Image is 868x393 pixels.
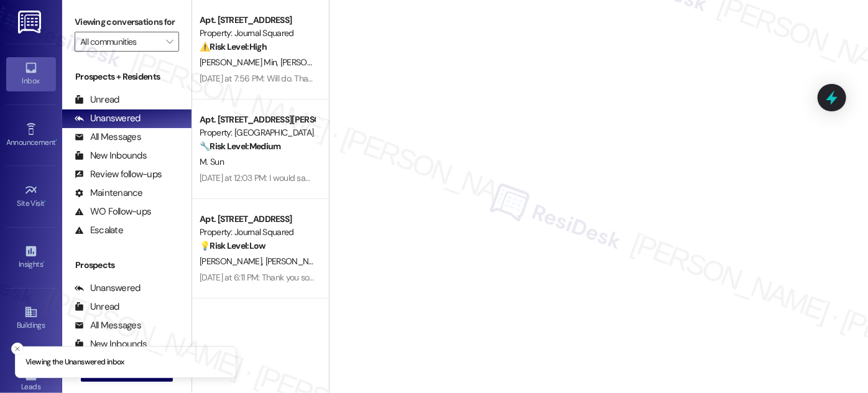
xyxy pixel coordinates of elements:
[200,27,315,40] div: Property: Journal Squared
[6,180,56,213] a: Site Visit •
[200,213,315,226] div: Apt. [STREET_ADDRESS]
[6,57,56,91] a: Inbox
[80,32,159,52] input: All communities
[75,112,141,125] div: Unanswered
[200,141,280,152] strong: 🔧 Risk Level: Medium
[62,70,192,83] div: Prospects + Residents
[265,256,328,267] span: [PERSON_NAME]
[280,57,343,68] span: [PERSON_NAME]
[11,343,24,355] button: Close toast
[75,187,143,200] div: Maintenance
[75,93,119,106] div: Unread
[75,149,147,162] div: New Inbounds
[200,272,501,283] div: [DATE] at 6:11 PM: Thank you so much for checking - looking forward to hearing back
[45,197,47,206] span: •
[75,12,179,32] label: Viewing conversations for
[200,41,267,52] strong: ⚠️ Risk Level: High
[75,282,141,295] div: Unanswered
[6,302,56,335] a: Buildings
[75,300,119,313] div: Unread
[200,57,280,68] span: [PERSON_NAME] Min
[62,259,192,272] div: Prospects
[200,113,315,126] div: Apt. [STREET_ADDRESS][PERSON_NAME]
[6,241,56,274] a: Insights •
[200,14,315,27] div: Apt. [STREET_ADDRESS]
[200,73,449,84] div: [DATE] at 7:56 PM: Will do. Thank you for your close follow up with us!!
[75,205,151,218] div: WO Follow-ups
[200,226,315,239] div: Property: Journal Squared
[25,357,124,368] p: Viewing the Unanswered inbox
[200,256,265,267] span: [PERSON_NAME]
[75,131,141,144] div: All Messages
[75,168,162,181] div: Review follow-ups
[75,319,141,332] div: All Messages
[43,258,45,267] span: •
[18,11,44,34] img: ResiDesk Logo
[200,126,315,139] div: Property: [GEOGRAPHIC_DATA]
[55,136,57,145] span: •
[75,224,123,237] div: Escalate
[200,240,265,251] strong: 💡 Risk Level: Low
[200,156,224,167] span: M. Sun
[166,37,173,47] i: 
